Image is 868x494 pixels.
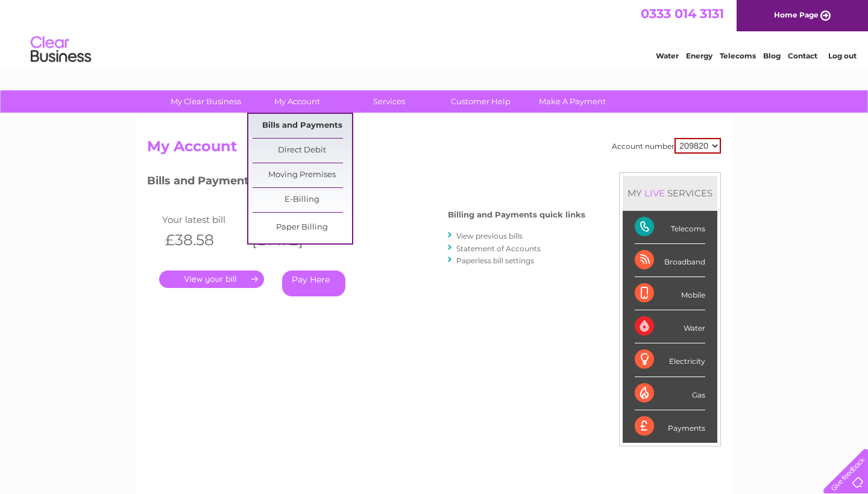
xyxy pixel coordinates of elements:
a: Customer Help [431,90,530,113]
a: 0333 014 3131 [641,6,724,21]
a: View previous bills [456,231,523,240]
a: Pay Here [282,270,345,296]
a: Blog [763,51,781,60]
div: Clear Business is a trading name of Verastar Limited (registered in [GEOGRAPHIC_DATA] No. 3667643... [150,7,720,58]
a: Bills and Payments [253,114,352,138]
a: . [159,270,264,288]
a: Paperless bill settings [456,256,534,265]
a: Energy [686,51,712,60]
td: Invoice date [246,211,333,228]
div: Water [635,310,705,343]
a: Water [656,51,679,60]
h4: Billing and Payments quick links [448,210,585,219]
div: MY SERVICES [623,176,717,210]
a: Services [339,90,439,113]
h2: My Account [147,138,721,161]
a: Log out [828,51,857,60]
a: Direct Debit [253,139,352,163]
a: Moving Premises [253,163,352,187]
a: My Account [248,90,347,113]
a: Make A Payment [523,90,622,113]
div: Telecoms [635,211,705,244]
div: Mobile [635,277,705,310]
th: £38.58 [159,228,246,252]
a: Paper Billing [253,216,352,240]
div: Electricity [635,343,705,377]
td: Your latest bill [159,211,246,228]
th: [DATE] [246,228,333,252]
a: Telecoms [720,51,756,60]
div: Payments [635,410,705,443]
div: Broadband [635,244,705,277]
div: LIVE [642,187,667,199]
a: My Clear Business [156,90,256,113]
img: logo.png [30,31,92,68]
h3: Bills and Payments [147,172,585,193]
div: Account number [612,138,721,154]
a: Contact [788,51,817,60]
a: Statement of Accounts [456,244,541,253]
div: Gas [635,377,705,410]
a: E-Billing [253,188,352,212]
